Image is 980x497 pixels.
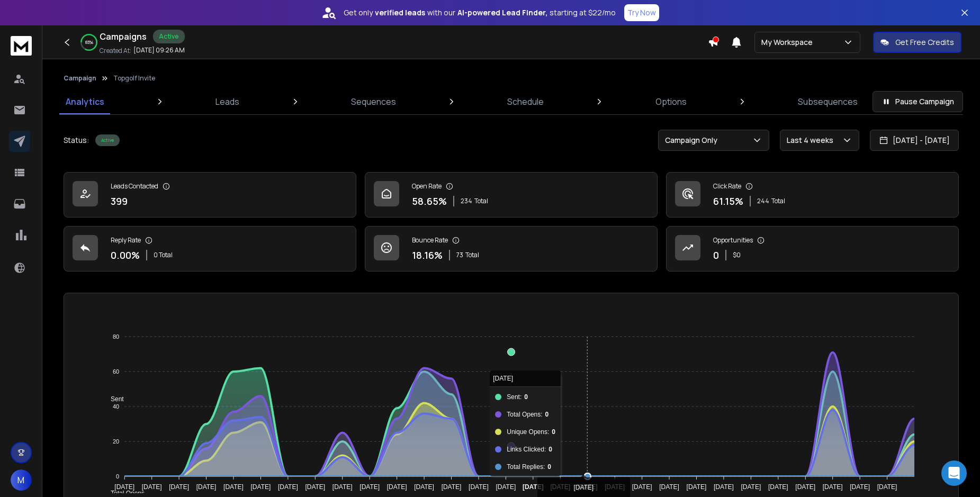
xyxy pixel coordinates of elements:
img: logo [11,36,32,56]
p: Sequences [351,95,396,108]
span: 73 [456,251,463,259]
p: Status: [64,135,89,146]
p: Leads [215,95,239,108]
p: Campaign Only [665,135,722,146]
p: $ 0 [733,251,741,259]
tspan: [DATE] [278,483,298,491]
a: Sequences [345,89,402,114]
a: Bounce Rate18.16%73Total [365,226,658,272]
p: 0.00 % [111,248,140,263]
tspan: [DATE] [523,483,544,491]
a: Reply Rate0.00%0 Total [64,226,356,272]
tspan: 60 [113,368,119,375]
strong: verified leads [375,7,425,18]
p: 0 [713,248,719,263]
tspan: [DATE] [659,483,679,491]
a: Opportunities0$0 [666,226,959,272]
tspan: [DATE] [850,483,870,491]
p: 0 Total [154,251,173,259]
tspan: [DATE] [305,483,325,491]
button: M [11,469,32,491]
p: My Workspace [761,37,817,48]
span: Total Opens [103,490,145,497]
button: Try Now [624,4,659,21]
tspan: [DATE] [141,483,161,491]
p: Reply Rate [111,236,141,245]
p: Get only with our starting at $22/mo [344,7,616,18]
div: Active [95,134,120,146]
p: Topgolf Invite [113,74,155,83]
p: Options [655,95,687,108]
p: 83 % [85,39,93,46]
tspan: [DATE] [496,483,516,491]
p: 61.15 % [713,194,743,209]
a: Open Rate58.65%234Total [365,172,658,218]
tspan: [DATE] [332,483,353,491]
a: Analytics [59,89,111,114]
p: Bounce Rate [412,236,448,245]
tspan: [DATE] [196,483,216,491]
p: 58.65 % [412,194,447,209]
tspan: [DATE] [632,483,652,491]
span: Sent [103,395,124,403]
tspan: [DATE] [169,483,189,491]
p: 399 [111,194,128,209]
span: Total [465,251,479,259]
tspan: [DATE] [223,483,244,491]
tspan: [DATE] [578,483,598,491]
button: Campaign [64,74,96,83]
p: Leads Contacted [111,182,158,191]
tspan: [DATE] [823,483,843,491]
p: Schedule [507,95,544,108]
div: Open Intercom Messenger [941,460,967,486]
p: Opportunities [713,236,753,245]
tspan: [DATE] [796,483,816,491]
p: Open Rate [412,182,442,191]
a: Leads Contacted399 [64,172,356,218]
h1: Campaigns [100,30,147,43]
tspan: [DATE] [741,483,761,491]
tspan: [DATE] [714,483,734,491]
tspan: [DATE] [414,483,434,491]
p: Created At: [100,47,131,55]
tspan: [DATE] [387,483,407,491]
tspan: 40 [113,403,119,410]
p: Try Now [627,7,656,18]
a: Click Rate61.15%244Total [666,172,959,218]
button: [DATE] - [DATE] [870,130,959,151]
tspan: [DATE] [114,483,134,491]
tspan: [DATE] [768,483,788,491]
a: Leads [209,89,246,114]
p: Analytics [66,95,104,108]
a: Schedule [501,89,550,114]
span: Total [474,197,488,205]
button: Get Free Credits [873,32,961,53]
tspan: [DATE] [250,483,271,491]
span: 244 [757,197,769,205]
tspan: 0 [116,473,119,480]
button: Pause Campaign [873,91,963,112]
a: Subsequences [792,89,864,114]
tspan: [DATE] [605,483,625,491]
tspan: [DATE] [359,483,380,491]
span: 234 [461,197,472,205]
p: Click Rate [713,182,741,191]
tspan: 20 [113,438,119,445]
tspan: [DATE] [442,483,462,491]
p: 18.16 % [412,248,443,263]
tspan: 80 [113,333,119,340]
tspan: [DATE] [877,483,897,491]
div: Active [153,30,185,43]
p: Get Free Credits [895,37,954,48]
tspan: [DATE] [469,483,489,491]
tspan: [DATE] [687,483,707,491]
span: Total [771,197,785,205]
tspan: [DATE] [550,483,570,491]
strong: AI-powered Lead Finder, [457,7,547,18]
p: [DATE] 09:26 AM [133,46,185,55]
p: Subsequences [798,95,858,108]
p: Last 4 weeks [787,135,838,146]
a: Options [649,89,693,114]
